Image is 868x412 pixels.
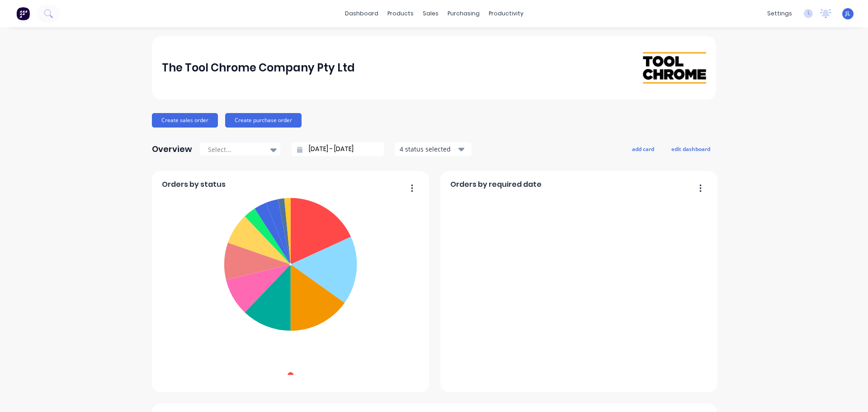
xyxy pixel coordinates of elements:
[443,7,484,20] div: purchasing
[395,142,472,156] button: 4 status selected
[643,52,706,84] img: The Tool Chrome Company Pty Ltd
[450,179,542,190] span: Orders by required date
[400,144,457,154] div: 4 status selected
[152,140,192,158] div: Overview
[152,113,218,128] button: Create sales order
[340,7,383,20] a: dashboard
[162,59,355,77] div: The Tool Chrome Company Pty Ltd
[665,143,716,155] button: edit dashboard
[845,9,850,18] span: JL
[626,143,660,155] button: add card
[383,7,418,20] div: products
[225,113,302,128] button: Create purchase order
[16,7,30,20] img: Factory
[763,7,797,20] div: settings
[484,7,528,20] div: productivity
[418,7,443,20] div: sales
[162,179,226,190] span: Orders by status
